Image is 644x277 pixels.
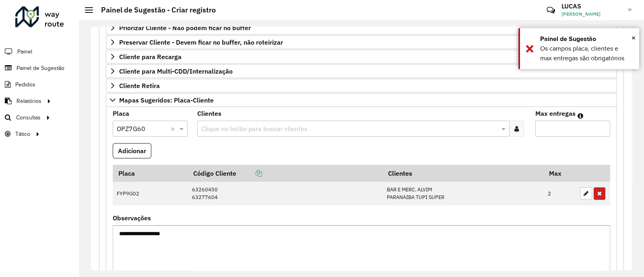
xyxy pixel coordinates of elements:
td: 63260450 63277604 [188,182,383,205]
div: Painel de Sugestão [540,34,633,44]
label: Placa [113,109,129,118]
span: Priorizar Cliente - Não podem ficar no buffer [119,25,251,31]
span: Clear all [171,124,178,133]
td: 2 [544,182,576,205]
h2: Painel de Sugestão - Criar registro [93,6,216,14]
span: Pedidos [15,80,35,89]
th: Código Cliente [188,165,383,182]
h3: LUCAS [561,2,622,10]
button: Close [632,32,636,44]
span: × [632,33,636,42]
span: Preservar Cliente - Devem ficar no buffer, não roteirizar [119,39,283,45]
span: Cliente para Multi-CDD/Internalização [119,68,233,74]
a: Contato Rápido [542,2,559,19]
span: Painel de Sugestão [17,64,64,72]
a: Cliente para Recarga [106,50,617,64]
span: Cliente Retira [119,82,160,89]
label: Observações [113,213,151,223]
a: Cliente para Multi-CDD/Internalização [106,64,617,78]
div: Os campos placa, clientes e max entregas são obrigatórios [540,44,633,63]
button: Adicionar [113,143,151,158]
em: Máximo de clientes que serão colocados na mesma rota com os clientes informados [578,113,583,119]
a: Cliente Retira [106,79,617,92]
th: Placa [113,165,188,182]
a: Mapas Sugeridos: Placa-Cliente [106,93,617,107]
td: BAR E MERC. ALVIM PARANAIBA TUPI SUPER [382,182,543,205]
span: Mapas Sugeridos: Placa-Cliente [119,97,214,103]
a: Copiar [236,169,262,177]
span: Relatórios [17,97,41,105]
span: Painel [17,47,32,56]
a: Priorizar Cliente - Não podem ficar no buffer [106,21,617,35]
label: Max entregas [535,109,576,118]
label: Clientes [197,109,221,118]
td: FYP9G02 [113,182,188,205]
span: [PERSON_NAME] [561,10,622,18]
span: Consultas [16,113,41,122]
a: Preservar Cliente - Devem ficar no buffer, não roteirizar [106,35,617,49]
span: Cliente para Recarga [119,53,182,60]
th: Clientes [382,165,543,182]
th: Max [544,165,576,182]
span: Tático [15,130,30,138]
